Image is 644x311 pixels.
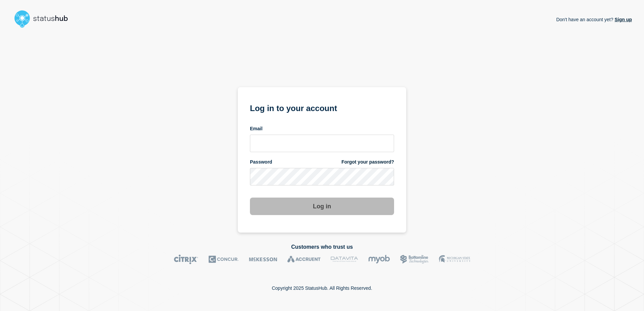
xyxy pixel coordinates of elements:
[249,254,277,264] img: McKesson logo
[250,159,272,165] span: Password
[368,254,390,264] img: myob logo
[208,254,239,264] img: Concur logo
[613,17,632,22] a: Sign up
[12,244,632,250] h2: Customers who trust us
[250,168,394,185] input: password input
[331,254,358,264] img: DataVita logo
[174,254,198,264] img: Citrix logo
[287,254,321,264] img: Accruent logo
[439,254,470,264] img: MSU logo
[272,285,372,291] p: Copyright 2025 StatusHub. All Rights Reserved.
[250,135,394,152] input: email input
[250,126,262,132] span: Email
[556,11,632,28] p: Don't have an account yet?
[12,8,76,30] img: StatusHub logo
[342,159,394,165] a: Forgot your password?
[250,101,394,114] h1: Log in to your account
[250,198,394,215] button: Log in
[400,254,429,264] img: Bottomline logo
